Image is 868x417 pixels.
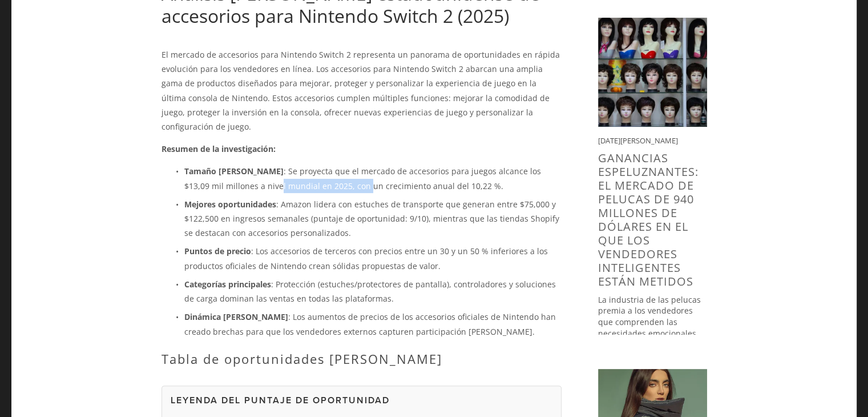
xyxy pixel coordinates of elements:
[162,350,442,367] font: Tabla de oportunidades [PERSON_NAME]
[171,394,390,407] font: Leyenda del puntaje de oportunidad
[184,199,562,238] font: : Amazon lidera con estuches de transporte que generan entre $75,000 y $122,500 en ingresos seman...
[184,246,251,256] font: Puntos de precio
[598,150,699,289] a: Ganancias espeluznantes: el mercado de pelucas de 940 millones de dólares en el que los vendedore...
[162,49,562,132] font: El mercado de accesorios para Nintendo Switch 2 representa un panorama de oportunidades en rápida...
[598,18,707,127] img: Ganancias espeluznantes: el mercado de pelucas de 940 millones de dólares en el que los vendedore...
[184,279,558,304] font: : Protección (estuches/protectores de pantalla), controladores y soluciones de carga dominan las ...
[184,279,271,290] font: Categorías principales
[184,311,288,322] font: Dinámica [PERSON_NAME]
[162,143,276,154] font: Resumen de la investigación:
[598,294,709,406] font: La industria de las pelucas premia a los vendedores que comprenden las necesidades emocionales de...
[184,199,276,210] font: Mejores oportunidades
[184,246,550,271] font: : Los accesorios de terceros con precios entre un 30 y un 50 % inferiores a los productos oficial...
[184,166,284,177] font: Tamaño [PERSON_NAME]
[598,135,678,146] font: [DATE][PERSON_NAME]
[184,311,558,336] font: : Los aumentos de precios de los accesorios oficiales de Nintendo han creado brechas para que los...
[184,166,543,191] font: : Se proyecta que el mercado de accesorios para juegos alcance los $13,09 mil millones a nivel mu...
